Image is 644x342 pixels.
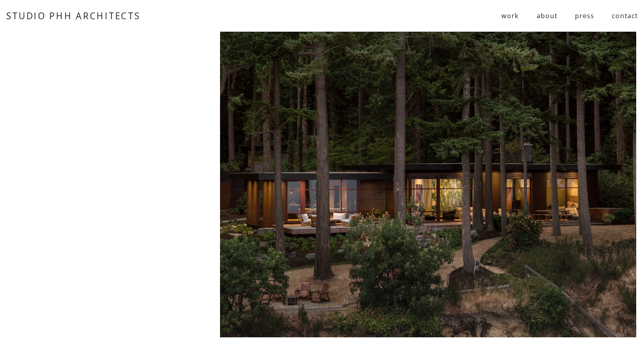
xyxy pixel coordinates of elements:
a: about [537,7,557,25]
a: STUDIO PHH ARCHITECTS [6,10,140,22]
span: work [501,8,519,24]
a: press [575,7,594,25]
a: folder dropdown [501,7,519,25]
a: contact [612,7,637,25]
